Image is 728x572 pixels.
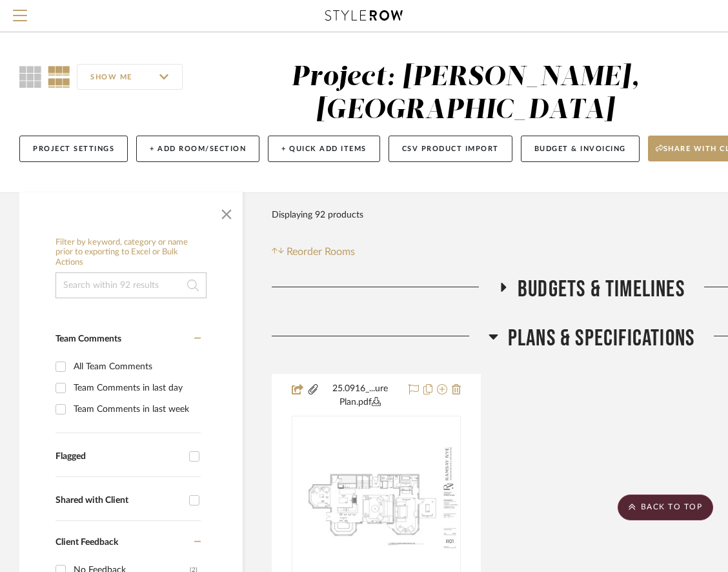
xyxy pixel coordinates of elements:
button: + Add Room/Section [136,136,259,162]
img: Furniture Plan [293,442,460,553]
button: Budget & Invoicing [521,136,640,162]
button: Close [214,199,239,225]
div: All Team Comments [74,356,197,377]
div: Team Comments in last week [74,399,197,420]
button: Reorder Rooms [272,244,355,260]
scroll-to-top-button: BACK TO TOP [618,495,713,520]
button: 25.0916_...ure Plan.pdf [319,382,401,409]
button: + Quick Add Items [268,136,380,162]
span: Plans & Specifications [508,325,694,352]
div: Team Comments in last day [74,378,197,398]
span: Budgets & Timelines [518,276,685,303]
div: Shared with Client [56,495,183,506]
div: Project: [PERSON_NAME], [GEOGRAPHIC_DATA] [291,64,640,124]
div: Flagged [56,451,183,462]
span: Team Comments [56,334,121,343]
div: Displaying 92 products [272,202,363,228]
input: Search within 92 results [56,272,207,298]
span: Reorder Rooms [287,244,355,260]
span: Client Feedback [56,538,118,547]
h6: Filter by keyword, category or name prior to exporting to Excel or Bulk Actions [56,238,207,268]
button: Project Settings [19,136,128,162]
button: CSV Product Import [389,136,512,162]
